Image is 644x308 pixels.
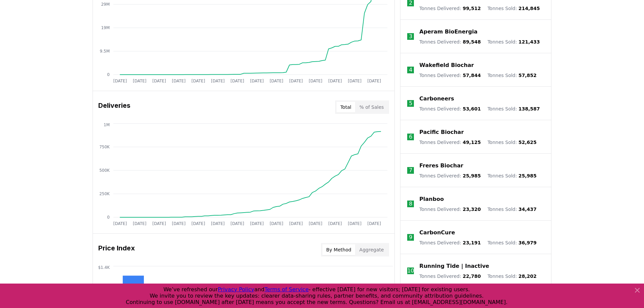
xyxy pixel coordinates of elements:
tspan: [DATE] [152,79,166,83]
tspan: [DATE] [192,79,205,83]
tspan: [DATE] [270,79,283,83]
tspan: 250K [99,191,110,196]
p: Tonnes Sold : [487,72,536,79]
p: 10 [407,267,414,275]
p: 6 [409,133,412,141]
p: Tonnes Sold : [487,172,536,179]
p: 9 [409,233,412,241]
button: By Method [322,244,356,255]
tspan: [DATE] [348,221,362,226]
span: 57,844 [463,73,481,78]
tspan: 750K [99,145,110,149]
p: 8 [409,200,412,208]
p: Tonnes Sold : [487,139,536,146]
button: Total [336,102,356,112]
tspan: 29M [101,2,110,7]
span: 138,587 [519,106,540,111]
p: 5 [409,99,412,107]
p: 7 [409,166,412,174]
span: 34,437 [519,207,537,212]
h3: Price Index [98,243,135,256]
tspan: [DATE] [211,79,225,83]
tspan: 0 [107,215,110,220]
span: 52,625 [519,140,537,145]
tspan: [DATE] [172,79,186,83]
p: Tonnes Sold : [487,105,540,112]
tspan: [DATE] [192,221,205,226]
a: Carboneers [419,95,454,103]
a: Planboo [419,195,444,203]
tspan: [DATE] [270,221,283,226]
p: Tonnes Sold : [487,206,536,213]
tspan: [DATE] [211,221,225,226]
span: 53,601 [463,106,481,111]
tspan: 19M [101,25,110,30]
p: Tonnes Sold : [487,273,536,280]
tspan: [DATE] [367,221,381,226]
tspan: [DATE] [230,221,244,226]
span: 214,845 [519,6,540,11]
tspan: [DATE] [133,221,147,226]
button: % of Sales [355,102,388,112]
p: 3 [409,32,412,41]
button: Aggregate [355,244,388,255]
span: 28,202 [519,274,537,279]
tspan: [DATE] [289,79,303,83]
tspan: [DATE] [113,79,127,83]
p: Tonnes Delivered : [419,239,481,246]
a: Pacific Biochar [419,128,464,136]
tspan: [DATE] [113,221,127,226]
tspan: [DATE] [367,79,381,83]
span: 23,320 [463,207,481,212]
p: Tonnes Delivered : [419,5,481,12]
h3: Deliveries [98,100,130,114]
p: 4 [409,66,412,74]
span: 121,433 [519,39,540,45]
tspan: [DATE] [172,221,186,226]
a: Freres Biochar [419,162,463,170]
span: 25,985 [463,173,481,178]
tspan: 9.5M [100,49,110,54]
tspan: [DATE] [328,79,342,83]
span: 23,191 [463,240,481,245]
a: Aperam BioEnergia [419,28,477,36]
p: Running Tide | Inactive [419,262,489,270]
tspan: [DATE] [152,221,166,226]
p: Tonnes Delivered : [419,38,481,45]
span: 89,548 [463,39,481,45]
span: 57,852 [519,73,537,78]
p: Tonnes Delivered : [419,172,481,179]
tspan: [DATE] [133,79,147,83]
p: Tonnes Sold : [487,239,536,246]
tspan: 500K [99,168,110,173]
tspan: [DATE] [309,79,322,83]
span: 25,985 [519,173,537,178]
tspan: 0 [107,72,110,77]
tspan: $1.4K [98,265,110,270]
tspan: [DATE] [328,221,342,226]
p: Tonnes Sold : [487,5,540,12]
p: Tonnes Sold : [487,38,540,45]
span: 99,512 [463,6,481,11]
p: Tonnes Delivered : [419,72,481,79]
span: 22,780 [463,274,481,279]
tspan: [DATE] [289,221,303,226]
p: Tonnes Delivered : [419,105,481,112]
tspan: [DATE] [250,221,264,226]
tspan: [DATE] [348,79,362,83]
tspan: [DATE] [230,79,244,83]
a: Wakefield Biochar [419,61,474,69]
span: 36,979 [519,240,537,245]
tspan: [DATE] [250,79,264,83]
p: Tonnes Delivered : [419,139,481,146]
a: CarbonCure [419,229,455,237]
p: Tonnes Delivered : [419,273,481,280]
tspan: 1M [104,123,110,127]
